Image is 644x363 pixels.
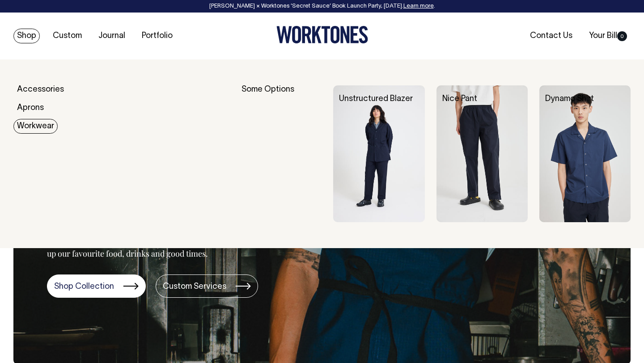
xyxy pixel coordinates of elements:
[9,3,635,9] div: [PERSON_NAME] × Worktones ‘Secret Sauce’ Book Launch Party, [DATE]. .
[539,85,631,222] img: Dynamo Shirt
[13,119,58,134] a: Workwear
[545,95,594,103] a: Dynamo Shirt
[585,29,631,43] a: Your Bill0
[333,85,424,222] img: Unstructured Blazer
[47,274,146,298] a: Shop Collection
[13,29,40,43] a: Shop
[241,85,322,222] div: Some Options
[49,29,85,43] a: Custom
[442,95,477,103] a: Nice Pant
[138,29,176,43] a: Portfolio
[339,95,413,103] a: Unstructured Blazer
[156,274,258,298] a: Custom Services
[526,29,576,43] a: Contact Us
[13,82,68,97] a: Accessories
[617,31,627,41] span: 0
[403,4,434,9] a: Learn more
[13,101,47,115] a: Aprons
[95,29,129,43] a: Journal
[436,85,528,222] img: Nice Pant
